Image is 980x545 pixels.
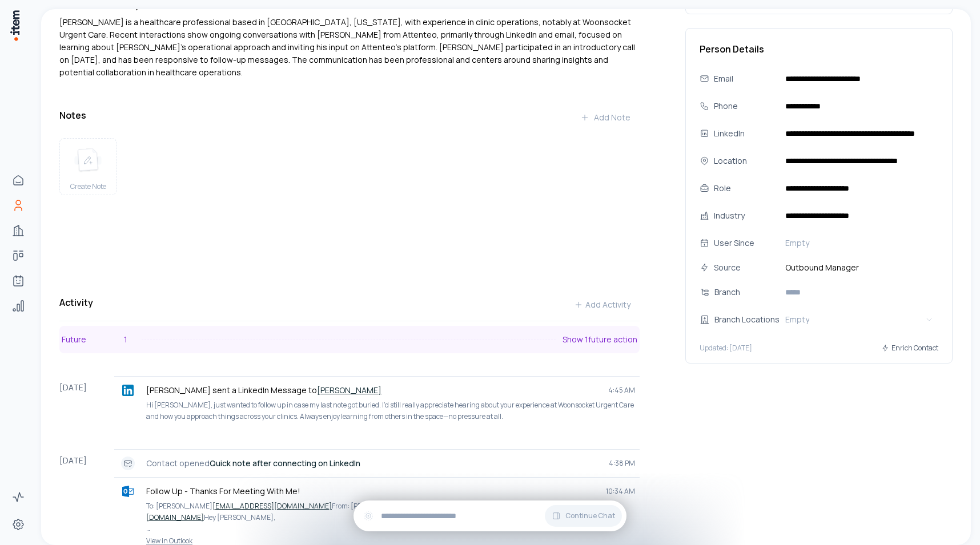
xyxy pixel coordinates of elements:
[7,219,30,242] a: Companies
[714,155,776,167] div: Location
[7,513,30,536] a: Settings
[70,182,106,191] span: Create Note
[781,234,938,252] button: Empty
[714,100,776,112] div: Phone
[122,486,134,497] img: outlook logo
[580,112,630,123] div: Add Note
[7,194,30,217] a: People
[714,182,776,195] div: Role
[9,9,21,42] img: Item Brain Logo
[59,296,93,309] h3: Activity
[606,487,635,496] span: 10:34 AM
[700,344,752,353] p: Updated: [DATE]
[146,486,597,497] p: Follow Up - Thanks For Meeting With Me!
[7,244,30,267] a: Deals
[565,293,640,316] button: Add Activity
[7,486,30,508] a: Activity
[545,505,622,527] button: Continue Chat
[59,138,117,195] button: create noteCreate Note
[7,169,30,192] a: Home
[122,385,134,396] img: linkedin logo
[146,500,635,523] p: To: [PERSON_NAME] From: [PERSON_NAME] Hey [PERSON_NAME],
[714,261,776,274] div: Source
[700,42,938,56] h3: Person Details
[571,106,640,129] button: Add Note
[7,269,30,292] a: Agents
[210,458,360,469] strong: Quick note after connecting on LinkedIn
[563,334,637,345] p: Show 1 future action
[714,237,776,249] div: User Since
[146,399,635,422] p: Hi [PERSON_NAME], just wanted to follow up in case my last note got buried. I’d still really appr...
[59,326,640,353] button: Future1Show 1future action
[59,376,114,426] div: [DATE]
[608,386,635,395] span: 4:45 AM
[59,108,86,122] h3: Notes
[7,294,30,317] a: Analytics
[317,385,381,395] a: [PERSON_NAME]
[609,459,635,468] span: 4:38 PM
[714,313,788,326] div: Branch Locations
[565,511,615,520] span: Continue Chat
[714,209,776,222] div: Industry
[59,16,640,79] div: [PERSON_NAME] is a healthcare professional based in [GEOGRAPHIC_DATA], [US_STATE], with experienc...
[146,501,582,522] a: [PERSON_NAME][EMAIL_ADDRESS][PERSON_NAME][DOMAIN_NAME]
[146,385,599,396] p: [PERSON_NAME] sent a LinkedIn Message to
[354,500,626,531] div: Continue Chat
[62,333,117,346] p: Future
[117,330,135,349] div: 1
[74,148,102,173] img: create note
[212,501,332,511] a: [EMAIL_ADDRESS][DOMAIN_NAME]
[781,261,938,274] span: Outbound Manager
[146,458,600,469] p: Contact opened
[785,237,809,249] span: Empty
[881,338,938,358] button: Enrich Contact
[714,286,788,298] div: Branch
[714,72,776,85] div: Email
[714,127,776,140] div: LinkedIn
